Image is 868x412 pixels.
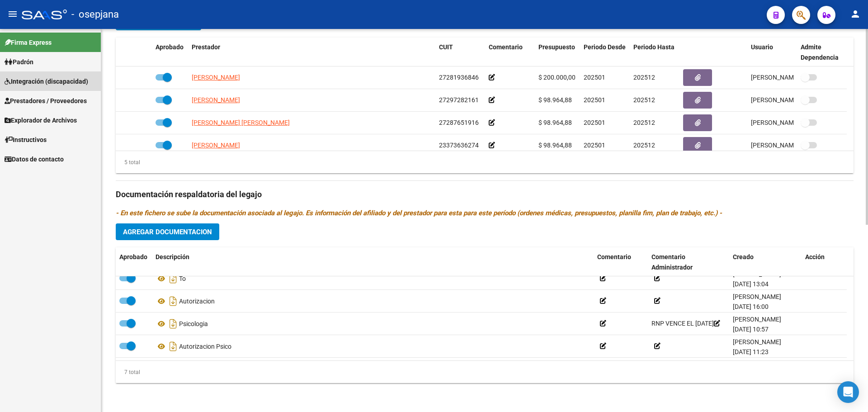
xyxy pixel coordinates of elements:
div: Autorizacion Psico [156,339,590,354]
span: [PERSON_NAME] [192,142,240,149]
span: 202501 [584,74,605,81]
span: $ 98.964,88 [538,96,572,104]
i: Descargar documento [167,317,179,331]
span: [DATE] 10:57 [733,326,769,333]
span: [DATE] 13:04 [733,280,769,288]
datatable-header-cell: Presupuesto [535,38,580,67]
span: 202512 [633,119,655,126]
datatable-header-cell: Aprobado [152,38,188,67]
div: Open Intercom Messenger [837,381,859,403]
span: Padrón [5,57,33,67]
i: Descargar documento [167,271,179,286]
span: Usuario [751,43,773,51]
datatable-header-cell: Prestador [188,38,435,67]
mat-icon: person [850,9,861,19]
span: Prestador [192,43,220,51]
span: [PERSON_NAME] [DATE] [751,119,822,126]
div: To [156,271,590,286]
datatable-header-cell: Creado [729,247,802,277]
span: [PERSON_NAME] [PERSON_NAME] [192,119,290,126]
datatable-header-cell: Comentario [485,38,535,67]
span: [PERSON_NAME] [733,270,781,278]
span: Explorador de Archivos [5,115,77,125]
span: 202501 [584,96,605,104]
span: Comentario [597,253,631,260]
datatable-header-cell: CUIT [435,38,485,67]
span: Periodo Hasta [633,43,675,51]
i: Descargar documento [167,339,179,354]
span: $ 200.000,00 [538,74,576,81]
div: Autorizacion [156,294,590,308]
span: [PERSON_NAME] [733,293,781,300]
span: Datos de contacto [5,154,64,164]
span: Aprobado [119,253,147,260]
i: - En este fichero se sube la documentación asociada al legajo. Es información del afiliado y del ... [116,209,722,217]
div: Psicologia [156,317,590,331]
span: 202501 [584,119,605,126]
span: Integración (discapacidad) [5,76,88,86]
span: 202512 [633,96,655,104]
span: [PERSON_NAME] [DATE] [751,142,822,149]
div: 7 total [116,367,140,377]
span: $ 98.964,88 [538,142,572,149]
datatable-header-cell: Descripción [152,247,594,277]
i: Descargar documento [167,294,179,308]
span: Acción [805,253,825,260]
span: [PERSON_NAME] [DATE] [751,96,822,104]
datatable-header-cell: Aprobado [116,247,152,277]
span: Instructivos [5,135,47,145]
span: 27297282161 [439,96,479,104]
span: Aprobado [156,43,184,51]
h3: Documentación respaldatoria del legajo [116,188,854,201]
span: 202512 [633,142,655,149]
datatable-header-cell: Comentario [594,247,648,277]
datatable-header-cell: Acción [802,247,847,277]
span: Firma Express [5,38,52,47]
span: [DATE] 16:00 [733,303,769,310]
span: [PERSON_NAME] [DATE] [751,74,822,81]
span: Comentario [489,43,523,51]
span: [PERSON_NAME] [733,316,781,323]
div: 5 total [116,157,140,167]
span: Admite Dependencia [801,43,839,61]
span: - osepjana [71,5,119,24]
span: 27281936846 [439,74,479,81]
span: RNP VENCE EL [DATE] [651,320,720,327]
span: Comentario Administrador [651,253,693,271]
span: [DATE] 11:23 [733,348,769,355]
datatable-header-cell: Periodo Hasta [630,38,679,67]
span: Descripción [156,253,189,260]
span: Creado [733,253,754,260]
span: CUIT [439,43,453,51]
span: [PERSON_NAME] [733,338,781,346]
span: Periodo Desde [584,43,626,51]
span: 202512 [633,74,655,81]
datatable-header-cell: Comentario Administrador [648,247,729,277]
span: Prestadores / Proveedores [5,96,87,106]
span: 202501 [584,142,605,149]
span: 27287651916 [439,119,479,126]
span: [PERSON_NAME] [192,96,240,104]
button: Agregar Documentacion [116,223,219,240]
mat-icon: menu [7,9,18,19]
datatable-header-cell: Periodo Desde [580,38,630,67]
span: [PERSON_NAME] [192,74,240,81]
span: Agregar Documentacion [123,228,212,236]
span: Presupuesto [538,43,575,51]
span: $ 98.964,88 [538,119,572,126]
datatable-header-cell: Admite Dependencia [797,38,847,67]
span: 23373636274 [439,142,479,149]
datatable-header-cell: Usuario [747,38,797,67]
